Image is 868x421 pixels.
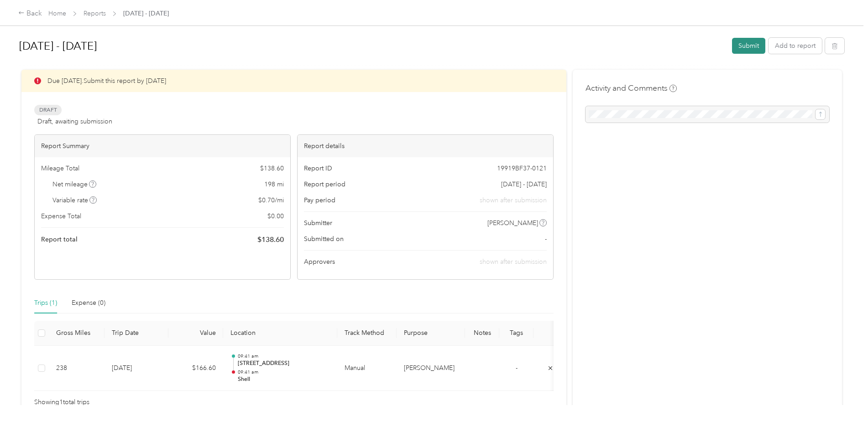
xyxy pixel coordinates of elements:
[34,105,62,115] span: Draft
[223,321,337,346] th: Location
[168,321,223,346] th: Value
[497,164,547,173] span: 19919BF37-0121
[49,321,105,346] th: Gross Miles
[487,218,538,228] span: [PERSON_NAME]
[41,235,78,244] span: Report total
[397,346,465,391] td: Acosta
[19,35,726,57] h1: Sep 16 - 30, 2025
[480,258,547,266] span: shown after submission
[397,321,465,346] th: Purpose
[105,321,168,346] th: Trip Date
[732,38,765,54] button: Submit
[480,195,547,205] span: shown after submission
[18,8,42,19] div: Back
[72,298,105,308] div: Expense (0)
[105,346,168,391] td: [DATE]
[41,164,79,173] span: Mileage Total
[304,234,344,244] span: Submitted on
[304,164,332,173] span: Report ID
[35,135,290,157] div: Report Summary
[52,180,97,189] span: Net mileage
[337,321,397,346] th: Track Method
[21,70,566,92] div: Due [DATE]. Submit this report by [DATE]
[34,397,89,407] span: Showing 1 total trips
[501,180,547,189] span: [DATE] - [DATE]
[545,234,547,244] span: -
[41,211,81,221] span: Expense Total
[817,370,868,421] iframe: Everlance-gr Chat Button Frame
[49,346,105,391] td: 238
[586,82,677,94] h4: Activity and Comments
[258,195,284,205] span: $ 0.70 / mi
[304,180,345,189] span: Report period
[84,10,106,17] a: Reports
[257,234,284,245] span: $ 138.60
[238,369,330,375] p: 09:41 am
[304,195,335,205] span: Pay period
[304,257,335,267] span: Approvers
[37,117,112,126] span: Draft, awaiting submission
[168,346,223,391] td: $166.60
[337,346,397,391] td: Manual
[123,9,169,18] span: [DATE] - [DATE]
[267,211,284,221] span: $ 0.00
[34,298,57,308] div: Trips (1)
[499,321,533,346] th: Tags
[238,353,330,359] p: 09:41 am
[298,135,553,157] div: Report details
[516,364,518,372] span: -
[769,38,822,54] button: Add to report
[238,375,330,384] p: Shell
[238,359,330,368] p: [STREET_ADDRESS]
[260,164,284,173] span: $ 138.60
[48,10,66,17] a: Home
[465,321,499,346] th: Notes
[264,180,284,189] span: 198 mi
[304,218,332,228] span: Submitter
[52,195,97,205] span: Variable rate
